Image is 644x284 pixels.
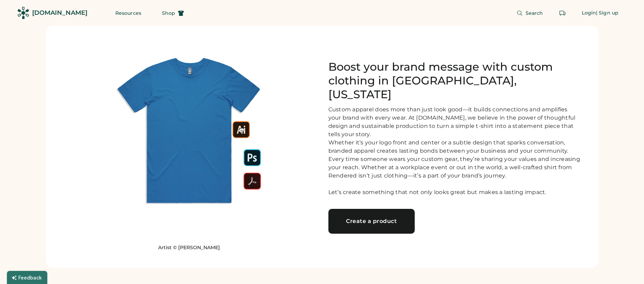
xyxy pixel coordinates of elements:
[526,11,543,16] span: Search
[582,10,596,17] div: Login
[611,253,641,283] iframe: Front Chat
[328,105,582,196] div: Custom apparel does more than just look good—it builds connections and amplifies your brand with ...
[32,9,87,17] div: [DOMAIN_NAME]
[158,244,220,251] a: Artist © [PERSON_NAME]
[107,6,150,20] button: Resources
[328,209,415,234] a: Create a product
[508,6,551,20] button: Search
[162,11,175,16] span: Shop
[337,219,406,224] div: Create a product
[154,6,192,20] button: Shop
[17,7,29,19] img: Rendered Logo - Screens
[328,60,582,101] h1: Boost your brand message with custom clothing in [GEOGRAPHIC_DATA], [US_STATE]
[556,6,569,20] button: Retrieve an order
[596,10,618,17] div: | Sign up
